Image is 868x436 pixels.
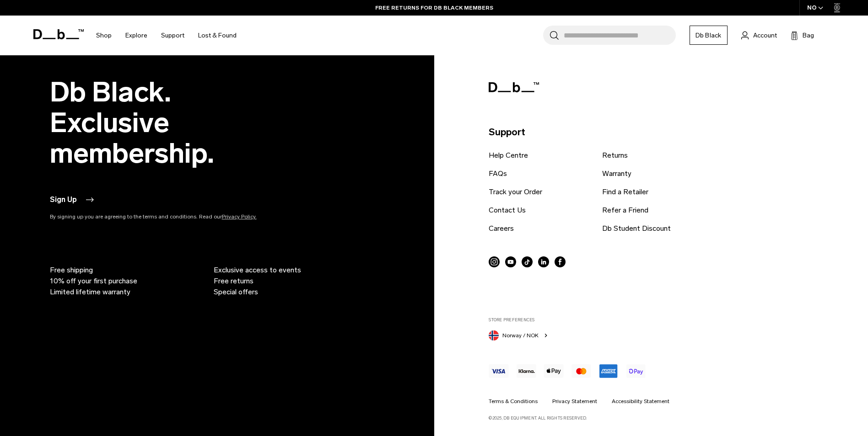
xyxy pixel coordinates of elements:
a: Privacy Statement [552,397,597,405]
a: Explore [125,19,147,52]
span: Free returns [214,276,253,287]
a: Warranty [602,168,631,179]
a: Db Black [690,26,728,45]
a: Shop [96,19,112,52]
span: Exclusive access to events [214,265,301,276]
a: Help Centre [489,150,528,161]
a: Account [741,30,777,41]
img: Norway [489,330,499,340]
span: Special offers [214,287,258,298]
h2: Db Black. Exclusive membership. [50,77,297,169]
a: Lost & Found [198,19,237,52]
nav: Main Navigation [89,16,243,55]
button: Bag [791,30,814,41]
span: Bag [803,31,814,40]
a: Contact Us [489,205,526,216]
span: Norway / NOK [502,331,539,340]
a: Refer a Friend [602,205,648,216]
span: Free shipping [50,265,93,276]
a: Careers [489,223,514,234]
a: Support [161,19,184,52]
a: Track your Order [489,186,542,197]
span: Account [753,31,777,40]
p: By signing up you are agreeing to the terms and conditions. Read our [50,213,297,221]
a: Find a Retailer [602,186,648,197]
a: Terms & Conditions [489,397,538,405]
label: Store Preferences [489,317,809,323]
button: Sign Up [50,194,95,205]
span: 10% off your first purchase [50,276,137,287]
span: Limited lifetime warranty [50,287,130,298]
a: FREE RETURNS FOR DB BLACK MEMBERS [375,4,493,12]
a: Returns [602,150,628,161]
a: Accessibility Statement [612,397,669,405]
a: Db Student Discount [602,223,671,234]
p: ©2025, Db Equipment. All rights reserved. [489,411,809,421]
button: Norway Norway / NOK [489,329,550,340]
a: Privacy Policy. [222,213,257,220]
p: Support [489,125,809,139]
a: FAQs [489,168,507,179]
